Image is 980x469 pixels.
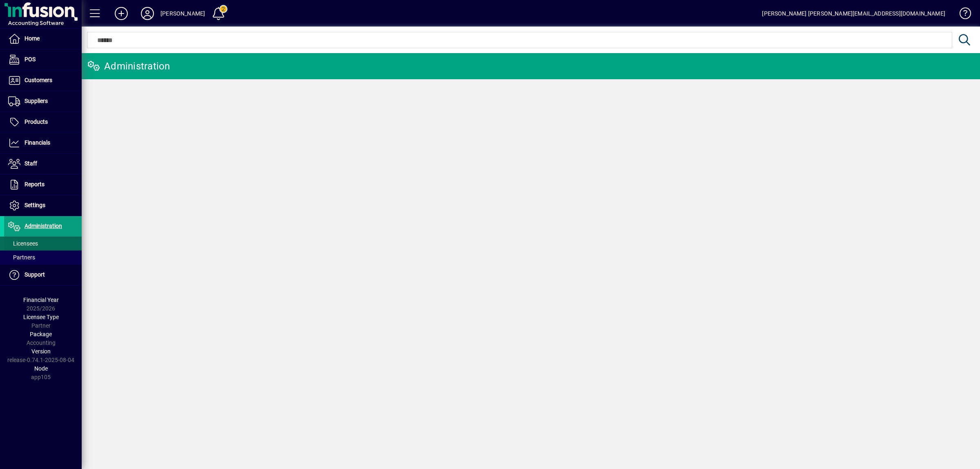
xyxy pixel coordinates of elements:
span: Licensees [8,240,38,247]
a: Reports [4,174,82,195]
a: Home [4,29,82,49]
span: Staff [24,160,37,167]
a: Licensees [4,237,82,250]
span: Administration [24,223,62,229]
span: Financial Year [23,297,59,303]
button: Profile [134,6,160,21]
span: Partners [8,254,35,261]
a: Financials [4,133,82,153]
span: Node [34,365,48,372]
a: Suppliers [4,91,82,112]
div: [PERSON_NAME] [PERSON_NAME][EMAIL_ADDRESS][DOMAIN_NAME] [762,7,945,20]
span: Licensee Type [23,314,59,320]
a: Staff [4,154,82,174]
span: Package [30,331,52,337]
a: Partners [4,250,82,264]
span: Reports [24,181,45,188]
span: POS [24,56,36,63]
span: Support [24,271,45,278]
span: Version [31,348,51,355]
span: Products [24,118,48,125]
a: POS [4,49,82,70]
button: Add [108,6,134,21]
div: [PERSON_NAME] [160,7,205,20]
span: Suppliers [24,98,48,104]
a: Knowledge Base [953,2,970,28]
a: Support [4,265,82,285]
a: Customers [4,70,82,91]
span: Settings [24,202,45,208]
span: Home [24,35,40,42]
a: Products [4,112,82,132]
a: Settings [4,195,82,216]
span: Financials [24,139,50,146]
div: Administration [88,60,170,73]
span: Customers [24,77,52,83]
